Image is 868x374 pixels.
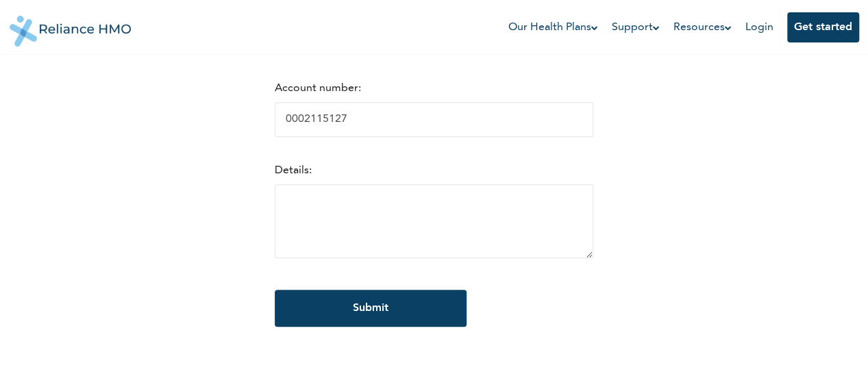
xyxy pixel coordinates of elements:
a: Resources [673,19,732,36]
input: Submit [275,290,467,327]
a: Our Health Plans [508,19,598,36]
label: Account number: [275,83,361,94]
a: Login [745,22,773,33]
label: Details: [275,165,312,176]
a: Support [612,19,660,36]
button: Get started [787,12,859,42]
img: Reliance HMO's Logo [10,5,132,47]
